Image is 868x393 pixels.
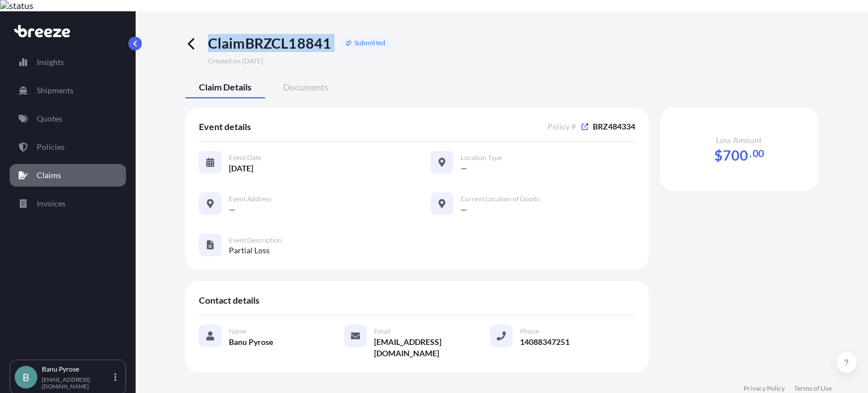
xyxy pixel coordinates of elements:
[374,336,489,359] span: [EMAIL_ADDRESS][DOMAIN_NAME]
[42,365,112,374] p: Banu Pyrose
[10,192,126,215] a: Invoices
[199,121,251,132] span: Event details
[37,170,61,181] p: Claims
[461,204,467,215] span: —
[229,163,253,174] span: [DATE]
[548,121,576,132] span: Policy #
[199,81,251,93] span: Claim Details
[723,148,749,162] span: 700
[10,164,126,187] a: Claims
[229,245,635,256] span: Partial Loss
[229,327,246,336] span: Name
[229,204,236,215] span: —
[37,198,66,209] p: Invoices
[229,195,271,204] span: Event Address
[10,136,126,158] a: Policies
[461,153,502,162] span: Location Type
[37,85,73,96] p: Shipments
[37,113,62,124] p: Quotes
[749,150,752,157] span: .
[23,372,29,383] span: B
[42,376,112,390] p: [EMAIL_ADDRESS][DOMAIN_NAME]
[208,57,263,66] span: Created on
[354,38,386,47] p: Submitted
[10,51,126,74] a: Insights
[10,107,126,130] a: Quotes
[208,34,332,52] span: Claim BRZCL18841
[593,121,635,132] span: BRZ484334
[461,195,540,204] span: Current Location of Goods
[37,141,64,153] p: Policies
[37,57,64,68] p: Insights
[520,336,570,348] span: 14088347251
[753,150,764,157] span: 00
[714,148,723,162] span: $
[10,79,126,102] a: Shipments
[794,384,832,393] a: Terms of Use
[461,163,467,174] span: —
[520,327,539,336] span: Phone
[229,153,261,162] span: Event Date
[374,327,390,336] span: Email
[229,236,282,245] span: Event Description
[744,384,785,393] a: Privacy Policy
[716,135,762,146] span: Loss Amount
[229,336,273,348] span: Banu Pyrose
[242,57,263,66] span: [DATE]
[283,81,328,93] span: Documents
[199,295,259,306] span: Contact details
